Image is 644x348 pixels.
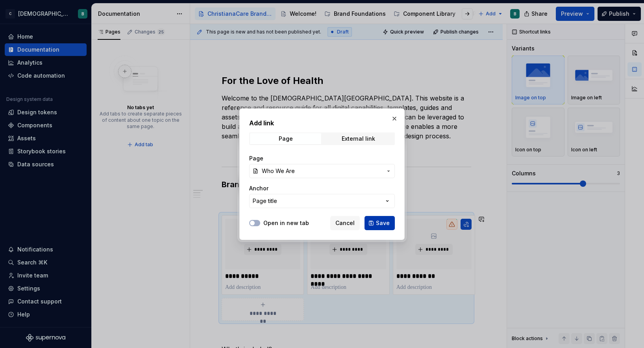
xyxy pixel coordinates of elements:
[335,219,355,227] span: Cancel
[249,194,395,208] button: Page title
[253,197,277,205] div: Page title
[249,118,395,128] h2: Add link
[249,184,268,192] label: Anchor
[330,216,360,230] button: Cancel
[342,136,375,142] div: External link
[365,216,395,230] button: Save
[262,167,295,175] span: Who We Are
[376,219,390,227] span: Save
[249,164,395,178] button: Who We Are
[249,154,263,162] label: Page
[263,219,309,227] label: Open in new tab
[279,136,293,142] div: Page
